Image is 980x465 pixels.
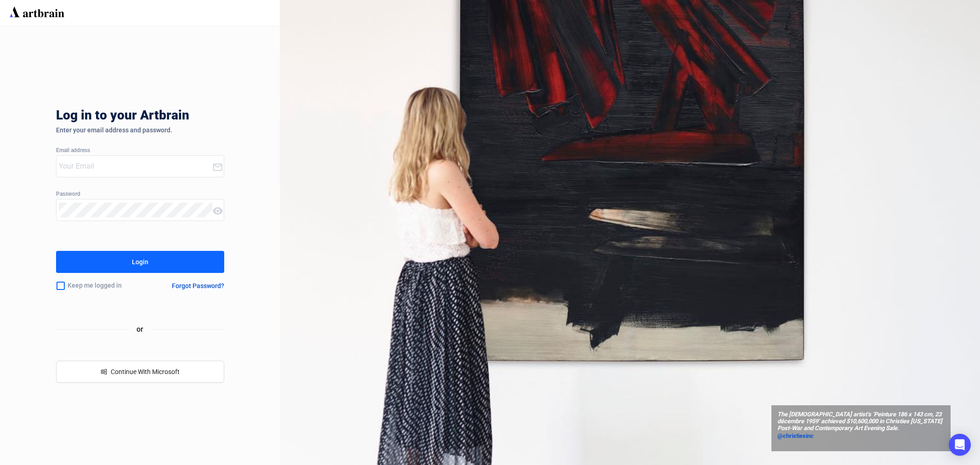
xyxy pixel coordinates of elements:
a: @christiesinc [777,431,945,441]
span: or [129,323,151,335]
div: Login [132,255,148,269]
span: windows [101,369,107,375]
span: Continue With Microsoft [111,368,180,375]
span: @christiesinc [777,432,814,439]
div: Open Intercom Messenger [949,434,971,456]
button: Login [56,251,224,273]
div: Email address [56,147,224,154]
button: windowsContinue With Microsoft [56,361,224,383]
div: Forgot Password? [172,282,224,289]
div: Password [56,191,224,198]
div: Enter your email address and password. [56,126,224,134]
div: Log in to your Artbrain [56,108,332,126]
input: Your Email [59,159,212,174]
span: The [DEMOGRAPHIC_DATA] artist’s ‘Peinture 186 x 143 cm, 23 décembre 1959’ achieved $10,600,000 in... [777,411,945,432]
div: Keep me logged in [56,276,148,295]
